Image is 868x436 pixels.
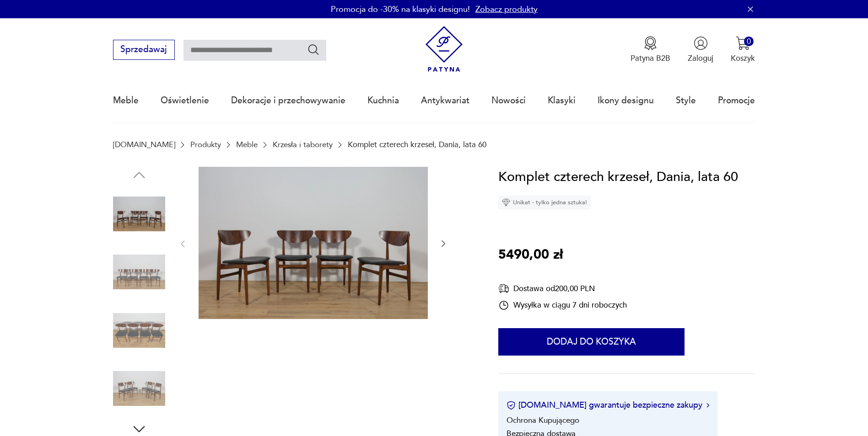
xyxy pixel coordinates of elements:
div: Wysyłka w ciągu 7 dni roboczych [498,300,627,311]
a: Promocje [718,80,755,122]
a: Produkty [190,140,221,149]
a: Zobacz produkty [475,4,538,15]
a: Sprzedawaj [113,47,175,54]
img: Ikona strzałki w prawo [706,403,709,408]
img: Ikona dostawy [498,283,509,294]
a: [DOMAIN_NAME] [113,140,175,149]
div: Dostawa od 200,00 PLN [498,283,627,294]
p: Zaloguj [688,53,713,64]
div: Unikat - tylko jedna sztuka! [498,196,591,209]
img: Zdjęcie produktu Komplet czterech krzeseł, Dania, lata 60 [113,246,165,298]
img: Zdjęcie produktu Komplet czterech krzeseł, Dania, lata 60 [113,188,165,240]
p: Promocja do -30% na klasyki designu! [331,4,470,15]
img: Zdjęcie produktu Komplet czterech krzeseł, Dania, lata 60 [113,304,165,356]
a: Dekoracje i przechowywanie [231,80,345,122]
a: Style [676,80,696,122]
img: Ikona certyfikatu [507,401,516,410]
button: Szukaj [307,43,320,56]
a: Ikony designu [598,80,654,122]
button: Sprzedawaj [113,40,175,60]
button: Patyna B2B [631,36,670,64]
a: Antykwariat [421,80,469,122]
img: Ikona koszyka [736,36,750,50]
img: Zdjęcie produktu Komplet czterech krzeseł, Dania, lata 60 [113,362,165,415]
img: Ikona medalu [643,36,658,50]
img: Ikonka użytkownika [694,36,708,50]
a: Oświetlenie [161,80,209,122]
img: Zdjęcie produktu Komplet czterech krzeseł, Dania, lata 60 [199,167,428,319]
p: 5490,00 zł [498,245,563,266]
a: Meble [236,140,258,149]
img: Patyna - sklep z meblami i dekoracjami vintage [421,26,467,72]
a: Krzesła i taborety [273,140,333,149]
button: 0Koszyk [731,36,755,64]
button: Dodaj do koszyka [498,328,685,356]
a: Ikona medaluPatyna B2B [631,36,670,64]
a: Meble [113,80,139,122]
img: Ikona diamentu [502,198,510,207]
a: Klasyki [548,80,576,122]
div: 0 [744,37,754,46]
li: Ochrona Kupującego [507,415,579,425]
a: Kuchnia [367,80,399,122]
a: Nowości [491,80,526,122]
h1: Komplet czterech krzeseł, Dania, lata 60 [498,167,738,188]
button: [DOMAIN_NAME] gwarantuje bezpieczne zakupy [507,399,709,411]
button: Zaloguj [688,36,713,64]
p: Patyna B2B [631,53,670,64]
p: Komplet czterech krzeseł, Dania, lata 60 [348,140,486,149]
p: Koszyk [731,53,755,64]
